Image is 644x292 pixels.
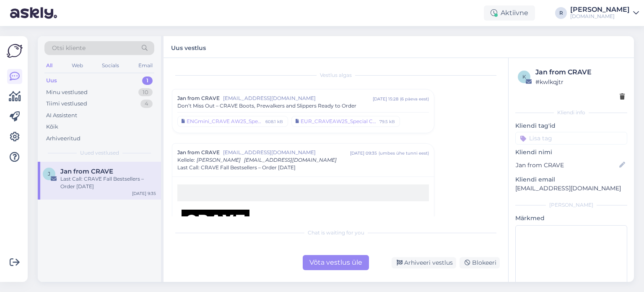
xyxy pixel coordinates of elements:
[515,214,627,223] p: Märkmed
[171,41,206,53] label: Uus vestlus
[350,150,377,156] div: [DATE] 09:35
[515,148,627,157] p: Kliendi nimi
[46,111,77,120] div: AI Assistent
[555,7,567,19] div: R
[522,74,526,80] span: k
[301,118,377,125] div: EUR_CRAVEAW25_Special Campaign.xlsx
[244,157,337,163] span: [EMAIL_ADDRESS][DOMAIN_NAME]
[52,44,86,53] span: Otsi kliente
[379,118,396,125] div: 79.5 kB
[570,6,630,13] div: [PERSON_NAME]
[46,134,80,143] div: Arhiveeritud
[392,257,456,268] div: Arhiveeri vestlus
[177,164,296,171] span: Last Call: CRAVE Fall Bestsellers – Order [DATE]
[373,96,398,102] div: [DATE] 15:28
[140,100,153,108] div: 4
[484,5,535,21] div: Aktiivne
[535,67,625,77] div: Jan from CRAVE
[515,201,627,209] div: [PERSON_NAME]
[138,88,153,97] div: 10
[515,184,627,193] p: [EMAIL_ADDRESS][DOMAIN_NAME]
[60,175,156,190] div: Last Call: CRAVE Fall Bestsellers – Order [DATE]
[303,255,369,270] div: Võta vestlus üle
[80,149,119,157] span: Uued vestlused
[177,157,195,163] span: Kellele :
[142,76,153,85] div: 1
[70,60,85,71] div: Web
[172,229,500,237] div: Chat is waiting for you
[460,257,500,268] div: Blokeeri
[46,88,88,97] div: Minu vestlused
[515,121,627,130] p: Kliendi tag'id
[223,95,373,102] span: [EMAIL_ADDRESS][DOMAIN_NAME]
[570,6,639,20] a: [PERSON_NAME][DOMAIN_NAME]
[177,95,220,102] span: Jan from CRAVE
[182,210,249,230] img: Logo.png
[46,76,57,85] div: Uus
[46,123,58,131] div: Kõik
[265,118,284,125] div: 608.1 kB
[400,96,429,102] div: ( 6 päeva eest )
[48,171,50,177] span: J
[379,150,429,156] div: ( umbes ühe tunni eest )
[7,43,23,59] img: Askly Logo
[197,157,241,163] span: [PERSON_NAME]
[535,77,625,87] div: # kwlkqjtr
[516,160,618,170] input: Lisa nimi
[187,118,263,125] div: ENGmini_CRAVE AW25_Special Offer.pdf
[177,149,220,156] span: Jan from CRAVE
[291,116,400,127] a: EUR_CRAVEAW25_Special Campaign.xlsx79.5 kB
[132,190,156,197] div: [DATE] 9:35
[137,60,154,71] div: Email
[570,13,630,20] div: [DOMAIN_NAME]
[60,168,113,175] span: Jan from CRAVE
[46,100,87,108] div: Tiimi vestlused
[100,60,121,71] div: Socials
[223,149,350,156] span: [EMAIL_ADDRESS][DOMAIN_NAME]
[177,102,356,110] span: Don’t Miss Out – CRAVE Boots, Prewalkers and Slippers Ready to Order
[172,71,500,79] div: Vestlus algas
[44,60,54,71] div: All
[177,116,288,127] a: ENGmini_CRAVE AW25_Special Offer.pdf608.1 kB
[515,109,627,116] div: Kliendi info
[515,132,627,145] input: Lisa tag
[515,175,627,184] p: Kliendi email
